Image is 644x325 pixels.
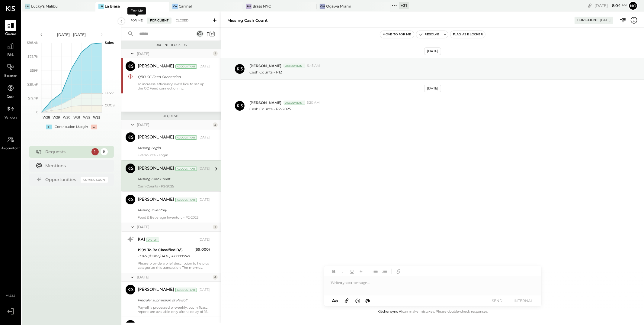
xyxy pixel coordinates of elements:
[0,41,21,58] a: P&L
[5,32,16,37] span: Queue
[138,207,208,213] div: Missing Inventory
[127,7,146,15] div: For Me
[0,103,21,121] a: Vendors
[366,298,370,304] span: @
[511,297,535,305] button: INTERNAL
[198,135,210,140] div: [DATE]
[249,70,282,75] p: Cash Counts - P12
[213,51,218,56] div: 1
[194,246,210,252] div: ($9,000)
[124,114,218,118] div: Requests
[36,110,38,114] text: 0
[246,4,252,9] div: BN
[198,237,210,242] div: [DATE]
[175,167,197,171] div: Accountant
[335,298,338,304] span: a
[330,297,340,304] button: Aa
[0,82,21,100] a: Cash
[173,18,191,24] div: Closed
[2,146,20,151] span: Accountant
[46,149,88,155] div: Requests
[53,115,60,119] text: W29
[55,125,88,129] div: Contribution Margin
[105,4,120,9] div: La Brasa
[198,64,210,69] div: [DATE]
[105,41,114,45] text: Sales
[252,4,271,9] div: Brass NYC
[138,215,210,219] div: Food & Beverage Inventory - P2-2025
[175,135,197,140] div: Accountant
[138,247,193,253] div: 1999 To Be Classified B/S
[416,31,442,38] button: Resolve
[138,287,174,293] div: [PERSON_NAME]
[198,166,210,171] div: [DATE]
[137,275,211,280] div: [DATE]
[46,32,97,37] div: [DATE] - [DATE]
[175,198,197,202] div: Accountant
[371,268,379,275] button: Unordered List
[138,63,174,70] div: [PERSON_NAME]
[43,115,50,119] text: W28
[172,4,178,9] div: Ca
[124,43,218,47] div: Urgent Blockers
[198,197,210,202] div: [DATE]
[138,135,174,141] div: [PERSON_NAME]
[348,268,356,275] button: Underline
[46,125,52,129] div: +
[27,41,38,45] text: $98.4K
[83,115,90,119] text: W32
[81,177,108,183] div: Coming Soon
[179,4,192,9] div: Carmel
[628,1,638,11] button: No
[138,176,208,182] div: Missing Cash Count
[7,94,14,100] span: Cash
[594,3,627,8] div: [DATE]
[284,64,305,68] div: Accountant
[73,115,80,119] text: W31
[587,2,593,9] div: copy link
[62,115,70,119] text: W30
[127,18,146,24] div: For Me
[0,61,21,79] a: Balance
[249,63,281,68] span: [PERSON_NAME]
[147,18,171,24] div: For Client
[485,297,509,305] button: SEND
[424,47,441,55] div: [DATE]
[138,74,208,80] div: QBO CC Feed Connection
[138,153,210,157] div: Eversource - Login
[380,268,388,275] button: Ordered List
[577,18,598,23] div: For Client
[198,288,210,292] div: [DATE]
[7,53,14,58] span: P&L
[138,82,210,90] div: To increase efficiency, we’d like to set up the CC Feed connection in [GEOGRAPHIC_DATA]. Please h...
[25,4,30,9] div: LM
[320,4,325,9] div: OM
[98,4,104,9] div: LB
[339,268,347,275] button: Italic
[0,134,21,151] a: Accountant
[105,91,114,95] text: Labor
[307,100,320,105] span: 5:20 AM
[175,288,197,292] div: Accountant
[364,297,372,304] button: @
[31,4,58,9] div: Lucky's Malibu
[137,122,211,127] div: [DATE]
[28,96,38,100] text: $19.7K
[249,106,291,112] p: Cash Counts - P2-2025
[137,224,211,229] div: [DATE]
[175,64,197,69] div: Accountant
[138,237,145,243] div: KAI
[138,261,210,270] div: Please provide a brief description to help us categorize this transaction. The memo might be help...
[138,305,210,314] div: Payroll is processed bi-weekly, but in Toast, reports are available only after a delay of 15 days...
[213,225,218,229] div: 1
[138,297,208,303] div: Irregular submission of Payroll
[424,85,441,92] div: [DATE]
[46,163,105,169] div: Mentions
[146,238,159,242] div: System
[213,122,218,127] div: 3
[284,101,305,105] div: Accountant
[0,20,21,37] a: Queue
[91,125,97,129] div: -
[4,115,17,121] span: Vendors
[4,73,17,79] span: Balance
